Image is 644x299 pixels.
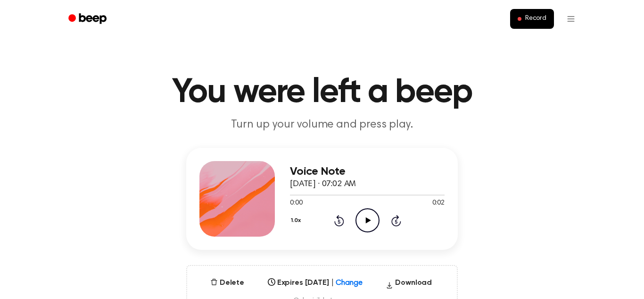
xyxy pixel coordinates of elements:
[382,277,436,292] button: Download
[432,198,445,208] span: 0:02
[560,8,582,30] button: Open menu
[290,165,445,178] h3: Voice Note
[290,213,304,229] button: 1.0x
[525,15,546,23] span: Record
[62,10,115,28] a: Beep
[290,198,302,208] span: 0:00
[81,76,563,110] h1: You were left a beep
[206,277,248,289] button: Delete
[141,117,503,133] p: Turn up your volume and press play.
[510,9,554,29] button: Record
[290,180,356,188] span: [DATE] · 07:02 AM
